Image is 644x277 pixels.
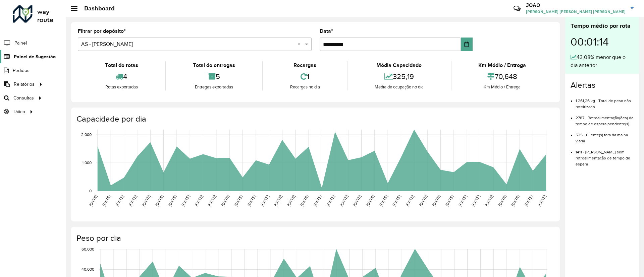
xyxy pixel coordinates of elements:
[78,27,126,35] label: Filtrar por depósito
[14,81,35,88] span: Relatórios
[181,194,191,207] text: [DATE]
[13,94,34,101] span: Consultas
[207,194,217,207] text: [DATE]
[576,93,634,110] li: 1.261,26 kg - Total de peso não roteirizado
[453,61,551,69] div: Km Médio / Entrega
[13,67,30,74] span: Pedidos
[313,194,322,207] text: [DATE]
[167,84,260,90] div: Entregas exportadas
[265,69,345,84] div: 1
[392,194,401,207] text: [DATE]
[511,194,520,207] text: [DATE]
[471,194,481,207] text: [DATE]
[89,189,92,193] text: 0
[405,194,415,207] text: [DATE]
[82,160,92,165] text: 1,000
[461,38,473,51] button: Choose Date
[349,84,449,90] div: Média de ocupação no dia
[220,194,230,207] text: [DATE]
[13,108,25,115] span: Tático
[444,194,454,207] text: [DATE]
[576,110,634,127] li: 2787 - Retroalimentação(ões) de tempo de espera pendente(s)
[497,194,507,207] text: [DATE]
[154,194,164,207] text: [DATE]
[167,61,260,69] div: Total de entregas
[571,80,634,90] h4: Alertas
[431,194,441,207] text: [DATE]
[576,127,634,144] li: 525 - Cliente(s) fora da malha viária
[79,84,163,90] div: Rotas exportadas
[379,194,388,207] text: [DATE]
[77,5,115,12] h2: Dashboard
[571,21,634,30] div: Tempo médio por rota
[194,194,204,207] text: [DATE]
[115,194,124,207] text: [DATE]
[349,69,449,84] div: 325,19
[571,30,634,53] div: 00:01:14
[76,233,553,243] h4: Peso por dia
[167,69,260,84] div: 5
[453,69,551,84] div: 70,648
[352,194,362,207] text: [DATE]
[260,194,270,207] text: [DATE]
[82,247,94,251] text: 60,000
[320,27,333,35] label: Data
[14,53,56,60] span: Painel de Sugestão
[233,194,243,207] text: [DATE]
[571,53,634,69] div: 43,08% menor que o dia anterior
[167,194,177,207] text: [DATE]
[510,1,524,16] a: Contato Rápido
[418,194,428,207] text: [DATE]
[484,194,494,207] text: [DATE]
[76,114,553,124] h4: Capacidade por dia
[88,194,98,207] text: [DATE]
[265,61,345,69] div: Recargas
[326,194,335,207] text: [DATE]
[453,84,551,90] div: Km Médio / Entrega
[128,194,138,207] text: [DATE]
[82,267,94,272] text: 40,000
[265,84,345,90] div: Recargas no dia
[79,69,163,84] div: 4
[458,194,468,207] text: [DATE]
[365,194,375,207] text: [DATE]
[79,61,163,69] div: Total de rotas
[298,40,303,48] span: Clear all
[141,194,151,207] text: [DATE]
[273,194,283,207] text: [DATE]
[576,144,634,167] li: 1411 - [PERSON_NAME] sem retroalimentação de tempo de espera
[286,194,296,207] text: [DATE]
[526,2,626,8] h3: JOAO
[300,194,309,207] text: [DATE]
[537,194,547,207] text: [DATE]
[349,61,449,69] div: Média Capacidade
[81,132,92,137] text: 2,000
[102,194,111,207] text: [DATE]
[526,9,626,15] span: [PERSON_NAME] [PERSON_NAME] [PERSON_NAME]
[247,194,256,207] text: [DATE]
[524,194,533,207] text: [DATE]
[339,194,349,207] text: [DATE]
[14,40,27,47] span: Painel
